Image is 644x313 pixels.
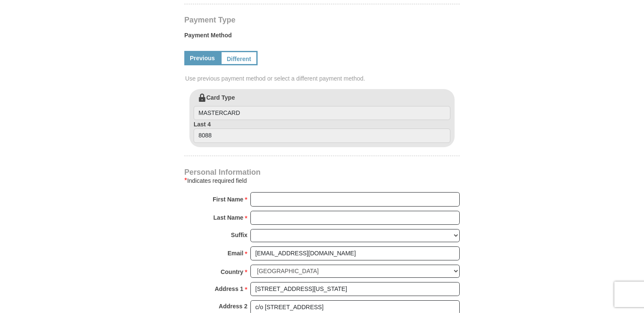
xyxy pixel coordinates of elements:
h4: Payment Type [184,17,460,23]
h4: Personal Information [184,169,460,176]
strong: Last Name [214,212,244,224]
input: Last 4 [194,129,450,143]
strong: Address 1 [215,283,244,295]
label: Card Type [194,93,450,120]
a: Previous [184,51,220,65]
span: Use previous payment method or select a different payment method. [185,74,461,83]
strong: Suffix [231,229,247,241]
div: Indicates required field [184,176,460,186]
strong: Email [228,247,243,259]
label: Payment Method [184,31,460,44]
a: Different [220,51,258,65]
input: Card Type [194,106,450,120]
strong: Country [221,266,244,278]
strong: Address 2 [219,300,247,312]
label: Last 4 [194,120,450,143]
strong: First Name [213,193,243,205]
